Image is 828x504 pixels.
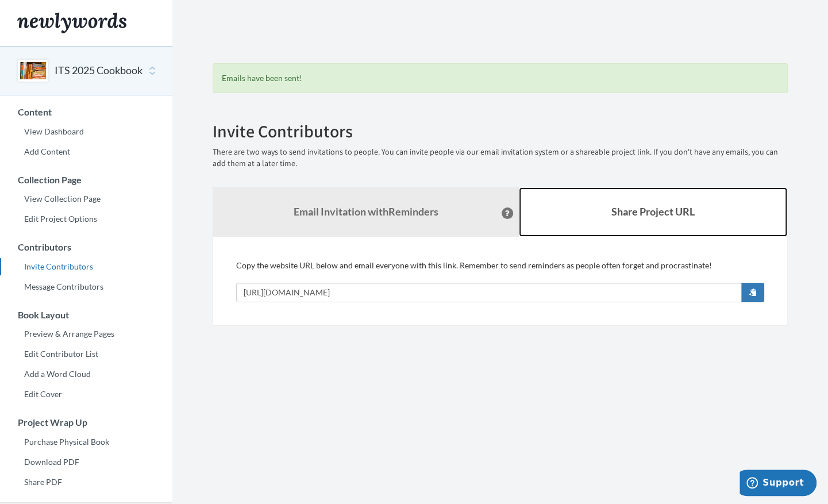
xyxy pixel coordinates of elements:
[1,107,172,117] h3: Content
[213,63,788,93] div: Emails have been sent!
[1,310,172,320] h3: Book Layout
[1,175,172,185] h3: Collection Page
[611,205,695,218] b: Share Project URL
[1,417,172,428] h3: Project Wrap Up
[1,242,172,252] h3: Contributors
[236,260,764,302] div: Copy the website URL below and email everyone with this link. Remember to send reminders as peopl...
[294,205,438,218] strong: Email Invitation with Reminders
[55,63,143,78] button: ITS 2025 Cookbook
[17,13,126,33] img: Newlywords logo
[213,122,788,141] h2: Invite Contributors
[740,470,817,498] iframe: Opens a widget where you can chat to one of our agents
[213,147,788,170] p: There are two ways to send invitations to people. You can invite people via our email invitation ...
